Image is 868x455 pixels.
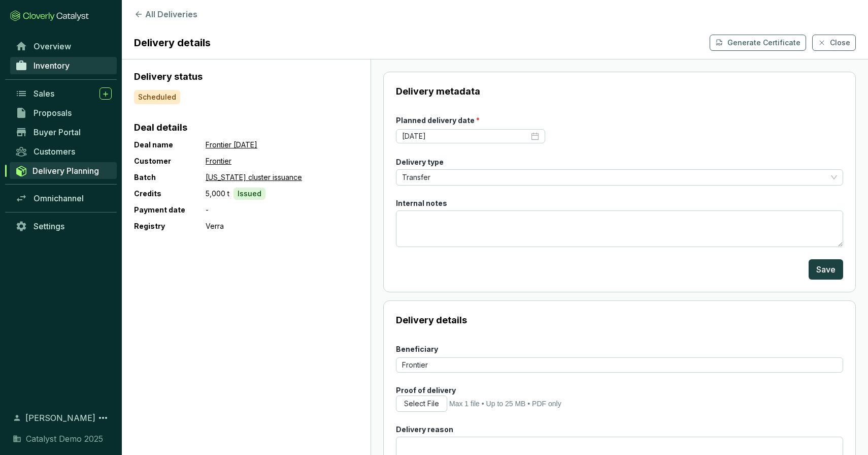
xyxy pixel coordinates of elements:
[34,108,72,118] span: Proposals
[449,400,561,408] span: Max 1 file • Up to 25 MB • PDF only
[396,385,456,396] label: Proof of delivery
[10,162,117,179] a: Delivery Planning
[34,41,71,51] span: Overview
[727,38,800,48] p: Generate Certificate
[134,90,180,104] div: Scheduled
[10,104,117,122] a: Proposals
[10,85,117,102] a: Sales
[25,412,95,424] span: [PERSON_NAME]
[134,171,206,184] p: Batch
[134,70,358,84] p: Delivery status
[238,189,261,199] p: Issued
[134,36,211,50] h1: Delivery details
[402,131,529,141] input: Select date
[206,204,209,216] p: -
[396,313,843,327] p: Delivery details
[34,221,64,231] span: Settings
[830,38,850,48] span: Close
[816,263,836,276] span: Save
[34,193,84,203] span: Omnichannel
[396,424,453,435] label: Delivery reason
[34,88,54,99] span: Sales
[10,143,117,160] a: Customers
[396,396,447,412] button: Select File
[396,157,444,167] label: Delivery type
[134,220,206,232] p: Registry
[396,84,843,99] p: Delivery metadata
[34,127,81,137] span: Buyer Portal
[206,139,257,151] a: Frontier [DATE]
[134,120,358,135] p: Deal details
[396,198,447,208] label: Internal notes
[206,171,302,184] a: [US_STATE] cluster issuance
[396,115,480,126] label: Planned delivery date
[10,124,117,141] a: Buyer Portal
[34,60,70,71] span: Inventory
[809,259,843,280] button: Save
[206,155,231,167] a: Frontier
[134,139,206,151] p: Deal name
[134,188,206,200] p: Credits
[812,35,856,51] button: Close
[134,155,206,167] p: Customer
[10,38,117,55] a: Overview
[10,190,117,207] a: Omnichannel
[10,218,117,235] a: Settings
[396,357,843,373] input: Frontier
[396,344,438,354] label: Beneficiary
[404,399,439,409] span: Select File
[134,8,856,20] button: All Deliveries
[10,57,117,74] a: Inventory
[402,170,837,185] span: Transfer
[710,35,806,51] button: Generate Certificate
[134,204,206,216] p: Payment date
[206,188,229,200] p: 5,000 t
[26,433,103,445] span: Catalyst Demo 2025
[206,220,224,232] p: Verra
[32,166,99,176] span: Delivery Planning
[34,146,75,157] span: Customers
